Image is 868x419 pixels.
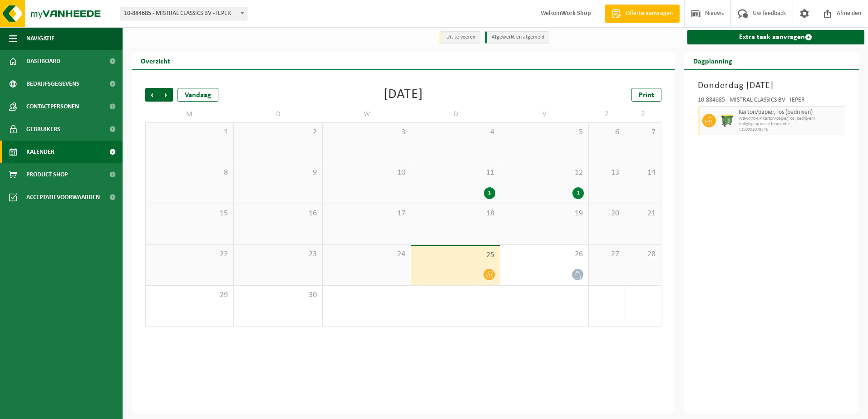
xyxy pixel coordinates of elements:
span: 29 [150,290,229,300]
span: Vorige [145,88,159,102]
span: 21 [630,209,656,219]
span: 17 [327,209,406,219]
td: Z [625,106,661,122]
span: Karton/papier, los (bedrijven) [739,109,843,116]
span: Volgende [159,88,173,102]
span: Navigatie [26,27,54,50]
strong: Work Shop [561,10,591,17]
span: Gebruikers [26,118,60,141]
span: 11 [416,168,495,178]
span: 10-884685 - MISTRAL CLASSICS BV - IEPER [120,7,247,20]
span: 4 [416,127,495,137]
span: Print [639,92,654,99]
h2: Dagplanning [684,52,741,69]
div: Vandaag [178,88,218,102]
span: Product Shop [26,163,68,186]
span: 7 [630,127,656,137]
span: 23 [238,249,317,259]
span: 13 [593,168,620,178]
span: Offerte aanvragen [623,9,675,18]
span: 10 [327,168,406,178]
span: 8 [150,168,229,178]
span: 15 [150,209,229,219]
img: WB-0770-HPE-GN-50 [720,114,734,127]
a: Extra taak aanvragen [687,30,865,44]
span: 1 [150,127,229,137]
td: M [145,106,234,122]
h3: Donderdag [DATE] [698,79,846,93]
span: Contactpersonen [26,95,79,118]
span: Kalender [26,141,54,163]
span: WB-0770-HP karton/papier, los (bedrijven) [739,116,843,122]
span: 3 [327,127,406,137]
td: V [500,106,589,122]
span: 18 [416,209,495,219]
td: D [234,106,322,122]
span: Dashboard [26,50,60,73]
span: T250002079346 [739,127,843,132]
div: 1 [572,187,584,199]
span: 2 [238,127,317,137]
span: 26 [505,249,584,259]
span: 30 [238,290,317,300]
span: 9 [238,168,317,178]
span: 24 [327,249,406,259]
span: 22 [150,249,229,259]
span: Lediging op vaste frequentie [739,122,843,127]
td: W [323,106,411,122]
li: Uit te voeren [439,31,480,44]
div: [DATE] [384,88,423,102]
li: Afgewerkt en afgemeld [485,31,549,44]
span: Bedrijfsgegevens [26,73,79,95]
span: 14 [630,168,656,178]
span: 10-884685 - MISTRAL CLASSICS BV - IEPER [120,7,247,20]
span: 28 [630,249,656,259]
span: 6 [593,127,620,137]
h2: Overzicht [132,52,179,69]
span: 27 [593,249,620,259]
span: 5 [505,127,584,137]
div: 1 [484,187,495,199]
span: 20 [593,209,620,219]
span: 25 [416,250,495,260]
span: 19 [505,209,584,219]
a: Print [631,88,661,102]
a: Offerte aanvragen [605,5,680,23]
td: D [411,106,500,122]
td: Z [589,106,625,122]
span: 12 [505,168,584,178]
div: 10-884685 - MISTRAL CLASSICS BV - IEPER [698,97,846,106]
span: Acceptatievoorwaarden [26,186,100,209]
span: 16 [238,209,317,219]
